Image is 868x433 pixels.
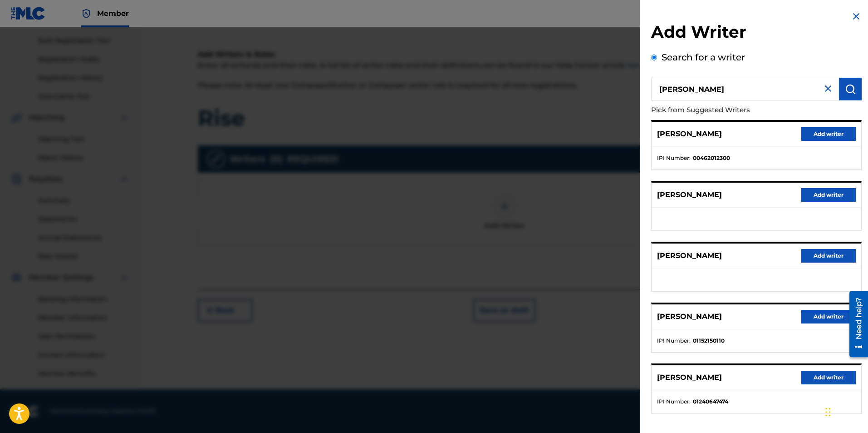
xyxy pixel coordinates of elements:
[801,127,856,141] button: Add writer
[651,78,839,100] input: Search writer's name or IPI Number
[801,310,856,324] button: Add writer
[81,8,92,19] img: Top Rightsholder
[801,249,856,263] button: Add writer
[823,83,834,94] img: close
[693,398,728,406] strong: 01240647474
[801,371,856,384] button: Add writer
[97,8,129,19] span: Member
[693,337,725,345] strong: 01152150110
[845,84,856,95] img: Search Works
[662,52,745,63] label: Search for a writer
[843,288,868,361] iframe: Resource Center
[651,22,862,45] h2: Add Writer
[657,311,722,322] p: [PERSON_NAME]
[657,337,691,345] span: IPI Number :
[657,250,722,261] p: [PERSON_NAME]
[651,100,810,120] p: Pick from Suggested Writers
[823,389,868,433] iframe: Chat Widget
[657,154,691,162] span: IPI Number :
[693,154,730,162] strong: 00462012300
[657,398,691,406] span: IPI Number :
[801,188,856,202] button: Add writer
[657,189,722,200] p: [PERSON_NAME]
[11,7,46,20] img: MLC Logo
[657,129,722,139] p: [PERSON_NAME]
[825,398,831,426] div: Drag
[657,372,722,383] p: [PERSON_NAME]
